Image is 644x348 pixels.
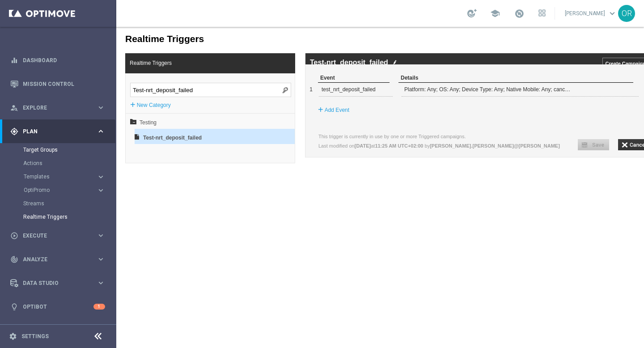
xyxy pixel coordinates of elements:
[10,104,97,112] div: Explore
[97,279,105,287] i: keyboard_arrow_right
[24,174,88,179] span: Templates
[10,256,106,263] button: track_changes Analyze keyboard_arrow_right
[194,32,272,40] label: Test-nrt_deposit_failed
[10,57,106,64] button: equalizer Dashboard
[97,255,105,263] i: keyboard_arrow_right
[202,116,444,122] lable: Last modified on at by
[190,56,196,69] div: 1
[14,73,19,82] label: +
[23,210,115,224] div: Realtime Triggers
[10,127,18,136] i: gps_fixed
[618,5,635,22] div: OR
[23,88,122,103] span: Testing
[564,7,618,20] a: [PERSON_NAME]keyboard_arrow_down
[23,157,115,170] div: Actions
[486,31,533,42] input: Create Campaign
[10,72,105,96] div: Mission Control
[23,257,97,262] span: Analyze
[23,200,93,207] a: Streams
[10,255,97,263] div: Analyze
[286,56,456,69] div: Platform: Any; OS: Any; Device Type: Any; Native Mobile: Any; cancel_reason: Any; transaction_amo...
[10,81,106,88] button: Mission Control
[21,74,55,83] label: New Category
[23,170,115,183] div: Templates
[10,295,105,318] div: Optibot
[607,8,617,18] span: keyboard_arrow_down
[490,8,500,18] span: school
[10,56,18,64] i: equalizer
[276,33,281,38] img: edit_white.png
[10,303,106,310] button: lightbulb Optibot 1
[10,104,18,112] i: person_search
[97,186,105,195] i: keyboard_arrow_right
[10,232,106,239] button: play_circle_outline Execute keyboard_arrow_right
[23,213,93,221] a: Realtime Triggers
[23,129,97,134] span: Plan
[258,116,307,122] b: 11:25 AM UTC+02:00
[205,56,277,69] div: test_nrt_deposit_failed
[23,187,106,194] button: OptiPromo keyboard_arrow_right
[93,304,105,310] div: 1
[23,280,97,286] span: Data Studio
[23,173,106,180] button: Templates keyboard_arrow_right
[10,255,18,263] i: track_changes
[97,103,105,112] i: keyboard_arrow_right
[23,143,115,157] div: Target Groups
[10,128,106,135] button: gps_fixed Plan keyboard_arrow_right
[23,48,105,72] a: Dashboard
[10,104,106,111] button: person_search Explore keyboard_arrow_right
[10,303,18,311] i: lightbulb
[10,127,97,136] div: Plan
[23,197,115,210] div: Streams
[10,280,106,287] button: Data Studio keyboard_arrow_right
[97,173,105,181] i: keyboard_arrow_right
[202,78,207,87] label: +
[24,187,88,193] span: OptiPromo
[202,47,273,56] div: Event
[23,72,105,96] a: Mission Control
[9,29,60,44] span: Realtime Triggers
[23,160,93,167] a: Actions
[9,332,17,340] i: settings
[27,114,123,120] div: Test-nrt_deposit_failed
[10,279,97,287] div: Data Studio
[10,48,105,72] div: Dashboard
[14,56,175,70] input: Quick find trigger
[24,174,97,179] div: Templates
[314,116,444,122] b: [PERSON_NAME].[PERSON_NAME]@[PERSON_NAME]
[97,127,105,136] i: keyboard_arrow_right
[23,183,115,197] div: OptiPromo
[23,105,97,110] span: Explore
[238,116,254,122] b: [DATE]
[282,47,517,56] div: Details
[208,79,233,88] label: Add Event
[97,231,105,240] i: keyboard_arrow_right
[202,107,350,112] label: This trigger is currently in use by one or more Triggered campaigns.
[23,146,93,153] a: Target Groups
[24,187,97,193] div: OptiPromo
[10,232,97,240] div: Execute
[21,334,49,339] a: Settings
[23,295,93,318] a: Optibot
[23,233,97,238] span: Execute
[27,103,123,119] span: Test-nrt_deposit_failed
[10,232,18,240] i: play_circle_outline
